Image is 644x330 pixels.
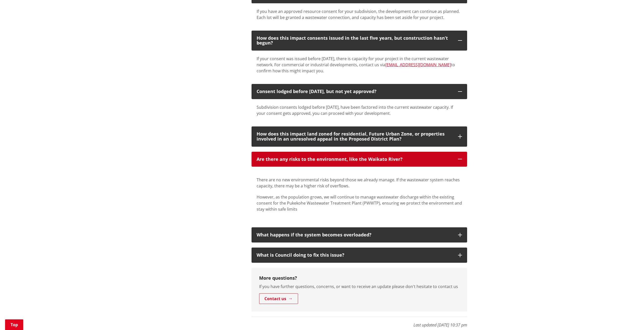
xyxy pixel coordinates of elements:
[257,89,453,94] div: Consent lodged before [DATE], but not yet approved?
[257,56,462,74] div: If your consent was issued before [DATE], there is capacity for your project in the current waste...
[252,317,467,328] p: Last updated [DATE] 10:37 pm
[257,232,453,237] div: What happens if the system becomes overloaded?
[257,194,462,212] p: However, as the population grows, we will continue to manage wastewater discharge within the exis...
[257,8,462,20] div: If you have an approved resource consent for your subdivision, the development can continue as pl...
[385,62,451,68] a: [EMAIL_ADDRESS][DOMAIN_NAME]
[259,283,460,290] p: If you have further questions, concerns, or want to receive an update please don't hesitate to co...
[257,157,453,162] div: Are there any risks to the environment, like the Waikato River?
[252,126,467,147] button: How does this impact land zoned for residential, Future Urban Zone, or properties involved in an ...
[252,31,467,51] button: How does this impact consents issued in the last five years, but construction hasn’t begun?
[257,177,462,189] p: There are no new environmental risks beyond those we already manage. If the wastewater system rea...
[259,275,460,281] h3: More questions?
[259,293,298,304] a: Contact us
[252,84,467,99] button: Consent lodged before [DATE], but not yet approved?
[252,248,467,263] button: What is Council doing to fix this issue?
[257,253,453,258] div: What is Council doing to fix this issue?
[257,131,453,142] div: How does this impact land zoned for residential, Future Urban Zone, or properties involved in an ...
[5,319,23,330] a: Top
[621,309,639,327] iframe: Messenger Launcher
[257,36,453,46] div: How does this impact consents issued in the last five years, but construction hasn’t begun?
[252,227,467,243] button: What happens if the system becomes overloaded?
[257,104,462,116] div: Subdivision consents lodged before [DATE], have been factored into the current wastewater capacit...
[252,152,467,167] button: Are there any risks to the environment, like the Waikato River?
